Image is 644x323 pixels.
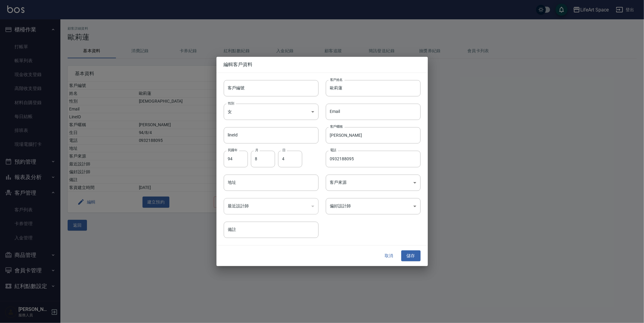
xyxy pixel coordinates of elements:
label: 電話 [330,148,336,153]
div: 女 [224,104,319,120]
label: 性別 [228,101,234,105]
label: 客戶姓名 [330,77,343,82]
label: 客戶暱稱 [330,125,343,129]
label: 月 [255,148,258,153]
span: 編輯客戶資料 [224,62,421,68]
button: 取消 [380,250,399,261]
button: 儲存 [401,250,421,261]
label: 民國年 [228,148,237,153]
label: 日 [282,148,285,153]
